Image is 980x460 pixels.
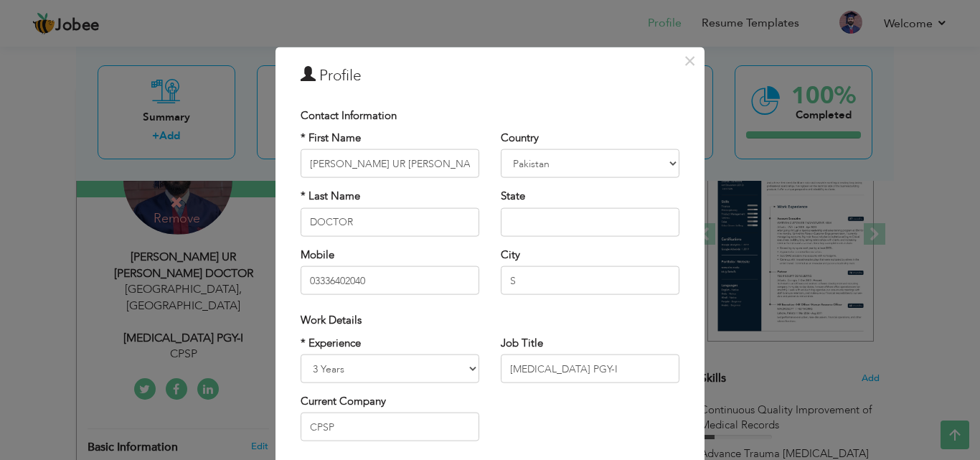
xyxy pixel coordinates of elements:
[301,65,679,86] h3: Profile
[501,131,539,146] label: Country
[301,313,362,327] span: Work Details
[501,335,543,350] label: Job Title
[301,189,360,204] label: * Last Name
[301,108,397,122] span: Contact Information
[501,189,525,204] label: State
[301,335,361,350] label: * Experience
[684,47,696,73] span: ×
[301,131,361,146] label: * First Name
[301,394,386,409] label: Current Company
[501,247,520,262] label: City
[301,247,334,262] label: Mobile
[678,49,701,72] button: Close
